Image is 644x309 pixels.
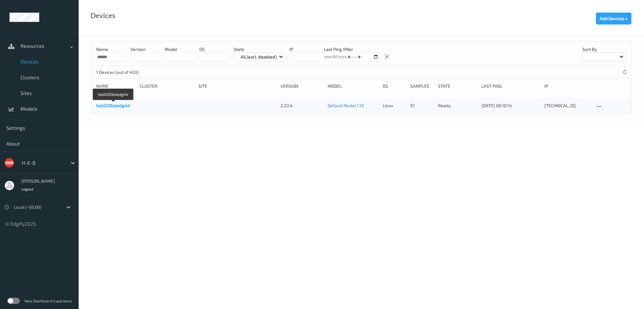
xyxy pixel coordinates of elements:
p: ready [438,102,477,109]
p: linux [383,102,406,109]
div: Devices [91,13,115,19]
button: Add Devices + [596,13,631,25]
p: model [165,46,196,52]
p: State [234,46,286,52]
div: [TECHNICAL_ID] [544,102,591,109]
div: State [438,83,477,89]
div: Samples [410,83,434,89]
div: Name [96,83,135,89]
p: 1 Devices (out of 403) [96,69,143,75]
a: Default Model 1.10 [328,103,364,108]
div: OS [383,83,406,89]
p: IP [289,46,320,52]
p: version [130,46,161,52]
div: ip [544,83,591,89]
div: 51 [410,102,434,109]
div: [DATE] 09:10:14 [481,102,540,109]
div: Site [198,83,276,89]
p: Sort by [582,46,626,52]
div: 2.23.4 [280,102,323,109]
p: Last Ping After [324,46,379,52]
p: OS [199,46,230,52]
div: Model [328,83,378,89]
div: version [280,83,323,89]
p: Name [96,46,127,52]
div: Cluster [140,83,194,89]
div: Last Ping [481,83,540,89]
a: heb020bizedg44 [96,103,130,108]
p: All (excl. disabled) [238,54,279,60]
